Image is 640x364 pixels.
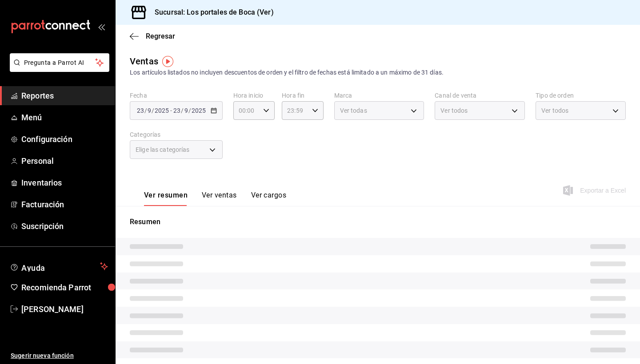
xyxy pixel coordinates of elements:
[21,198,108,210] span: Facturación
[340,106,367,115] span: Ver todas
[136,145,190,154] span: Elige las categorías
[21,261,96,272] span: Ayuda
[146,32,175,40] span: Regresar
[152,107,154,114] span: /
[21,220,108,232] span: Suscripción
[233,92,275,99] label: Hora inicio
[10,53,109,72] button: Pregunta a Parrot AI
[144,191,286,206] div: navigation tabs
[184,107,188,114] input: --
[130,217,626,227] p: Resumen
[251,191,287,206] button: Ver cargos
[181,107,184,114] span: /
[435,92,525,99] label: Canal de venta
[282,92,323,99] label: Hora fin
[21,90,108,102] span: Reportes
[21,111,108,123] span: Menú
[188,107,191,114] span: /
[202,191,237,206] button: Ver ventas
[6,64,109,74] a: Pregunta a Parrot AI
[173,107,181,114] input: --
[130,55,158,68] div: Ventas
[21,177,108,189] span: Inventarios
[147,107,152,114] input: --
[170,107,172,114] span: -
[148,7,274,18] h3: Sucursal: Los portales de Boca (Ver)
[21,133,108,145] span: Configuración
[21,303,108,315] span: [PERSON_NAME]
[144,191,188,206] button: Ver resumen
[130,68,626,77] div: Los artículos listados no incluyen descuentos de orden y el filtro de fechas está limitado a un m...
[21,281,108,293] span: Recomienda Parrot
[136,107,144,114] input: --
[191,107,206,114] input: ----
[541,106,568,115] span: Ver todos
[24,58,96,67] span: Pregunta a Parrot AI
[130,32,175,40] button: Regresar
[536,92,626,99] label: Tipo de orden
[11,351,108,360] span: Sugerir nueva función
[144,107,147,114] span: /
[98,23,105,30] button: open_drawer_menu
[334,92,424,99] label: Marca
[154,107,169,114] input: ----
[130,131,223,138] label: Categorías
[440,106,468,115] span: Ver todos
[130,92,223,99] label: Fecha
[21,155,108,167] span: Personal
[162,56,173,67] img: Tooltip marker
